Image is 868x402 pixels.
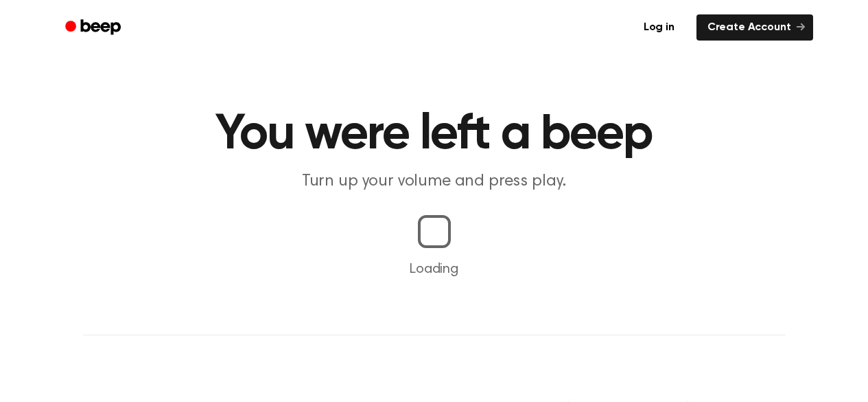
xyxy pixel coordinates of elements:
p: Loading [16,259,852,280]
h1: You were left a beep [83,110,786,159]
a: Beep [56,14,133,41]
a: Log in [630,12,688,43]
a: Create Account [696,14,813,41]
p: Turn up your volume and press play. [171,170,698,193]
